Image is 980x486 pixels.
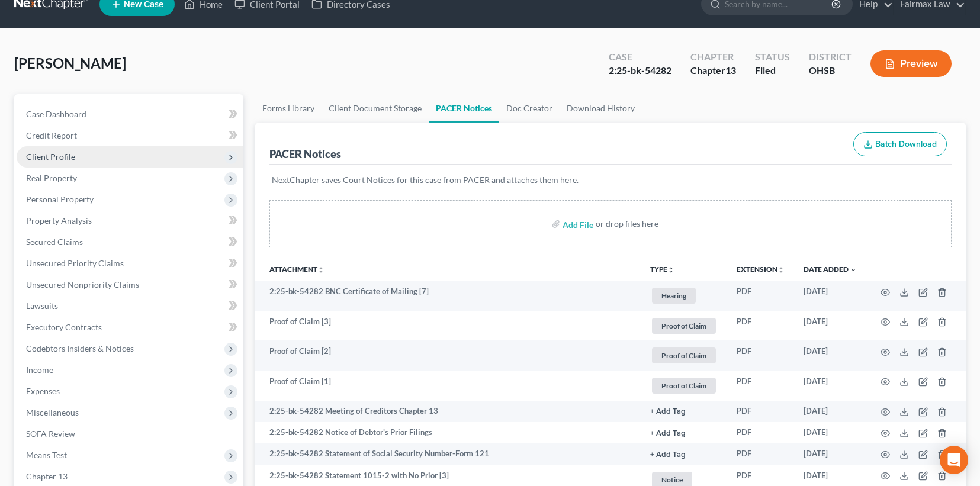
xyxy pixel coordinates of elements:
[26,152,75,162] span: Client Profile
[755,64,790,78] div: Filed
[777,266,785,273] i: unfold_more
[853,132,947,157] button: Batch Download
[650,266,674,273] button: TYPEunfold_more
[596,218,658,230] div: or drop files here
[690,64,736,78] div: Chapter
[26,386,60,396] span: Expenses
[794,443,866,465] td: [DATE]
[255,281,641,311] td: 2:25-bk-54282 BNC Certificate of Mailing [7]
[26,194,94,204] span: Personal Property
[322,94,429,123] a: Client Document Storage
[727,422,794,443] td: PDF
[429,94,499,123] a: PACER Notices
[255,340,641,371] td: Proof of Claim [2]
[17,423,243,445] a: SOFA Review
[14,54,126,72] span: [PERSON_NAME]
[17,274,243,295] a: Unsecured Nonpriority Claims
[255,371,641,401] td: Proof of Claim [1]
[727,443,794,465] td: PDF
[940,446,968,474] div: Open Intercom Messenger
[26,429,75,439] span: SOFA Review
[26,301,58,311] span: Lawsuits
[690,50,736,64] div: Chapter
[727,401,794,422] td: PDF
[652,288,696,304] span: Hearing
[26,365,53,375] span: Income
[255,311,641,341] td: Proof of Claim [3]
[269,147,341,161] div: PACER Notices
[727,340,794,371] td: PDF
[560,94,642,123] a: Download History
[794,422,866,443] td: [DATE]
[26,279,139,289] span: Unsecured Nonpriority Claims
[650,346,718,365] a: Proof of Claim
[26,258,124,268] span: Unsecured Priority Claims
[255,422,641,443] td: 2:25-bk-54282 Notice of Debtor's Prior Filings
[17,231,243,253] a: Secured Claims
[499,94,560,123] a: Doc Creator
[652,318,716,334] span: Proof of Claim
[255,401,641,422] td: 2:25-bk-54282 Meeting of Creditors Chapter 13
[26,130,77,140] span: Credit Report
[269,265,324,273] a: Attachmentunfold_more
[804,265,857,273] a: Date Added expand_more
[650,376,718,395] a: Proof of Claim
[725,65,736,76] span: 13
[727,371,794,401] td: PDF
[875,139,937,149] span: Batch Download
[272,174,949,186] p: NextChapter saves Court Notices for this case from PACER and attaches them here.
[650,451,686,459] button: + Add Tag
[737,265,785,273] a: Extensionunfold_more
[809,50,852,64] div: District
[26,109,86,119] span: Case Dashboard
[809,64,852,78] div: OHSB
[609,50,671,64] div: Case
[650,316,718,336] a: Proof of Claim
[26,471,68,481] span: Chapter 13
[255,443,641,465] td: 2:25-bk-54282 Statement of Social Security Number-Form 121
[850,266,857,273] i: expand_more
[17,210,243,231] a: Property Analysis
[755,50,790,64] div: Status
[650,430,686,437] button: + Add Tag
[727,311,794,341] td: PDF
[650,286,718,305] a: Hearing
[794,281,866,311] td: [DATE]
[650,427,718,438] a: + Add Tag
[317,266,324,273] i: unfold_more
[650,408,686,416] button: + Add Tag
[794,340,866,371] td: [DATE]
[17,253,243,274] a: Unsecured Priority Claims
[26,450,67,460] span: Means Test
[17,125,243,146] a: Credit Report
[870,50,952,77] button: Preview
[255,94,322,123] a: Forms Library
[26,407,79,417] span: Miscellaneous
[17,295,243,317] a: Lawsuits
[652,378,716,394] span: Proof of Claim
[609,64,671,78] div: 2:25-bk-54282
[794,401,866,422] td: [DATE]
[17,104,243,125] a: Case Dashboard
[727,281,794,311] td: PDF
[26,173,77,183] span: Real Property
[794,311,866,341] td: [DATE]
[652,347,716,363] span: Proof of Claim
[26,237,83,247] span: Secured Claims
[17,317,243,338] a: Executory Contracts
[26,322,102,332] span: Executory Contracts
[26,215,92,226] span: Property Analysis
[650,448,718,459] a: + Add Tag
[650,405,718,417] a: + Add Tag
[794,371,866,401] td: [DATE]
[667,266,674,273] i: unfold_more
[26,343,134,353] span: Codebtors Insiders & Notices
